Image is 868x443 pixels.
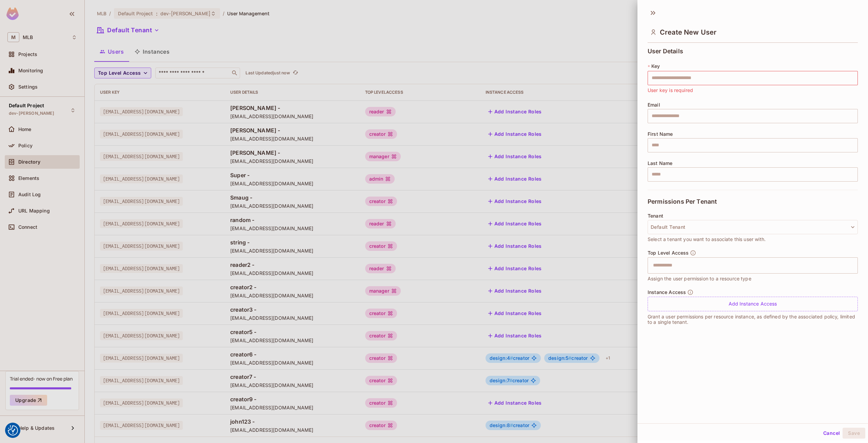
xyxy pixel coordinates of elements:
span: Assign the user permission to a resource type [648,275,751,282]
span: Last Name [648,161,672,166]
span: Instance Access [648,290,686,295]
button: Save [843,428,865,439]
img: Revisit consent button [8,425,18,436]
span: Tenant [648,213,663,219]
button: Default Tenant [648,220,858,234]
span: User key is required [648,87,693,94]
span: Email [648,102,660,108]
span: User Details [648,48,683,55]
div: Add Instance Access [648,297,858,311]
span: Select a tenant you want to associate this user with. [648,236,766,243]
span: Permissions Per Tenant [648,198,717,205]
span: Top Level Access [648,250,689,256]
span: Key [651,63,660,69]
button: Consent Preferences [8,425,18,436]
span: First Name [648,131,673,137]
p: Grant a user permissions per resource instance, as defined by the associated policy, limited to a... [648,314,858,325]
button: Cancel [821,428,843,439]
button: Open [854,264,855,266]
span: Create New User [660,28,716,36]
